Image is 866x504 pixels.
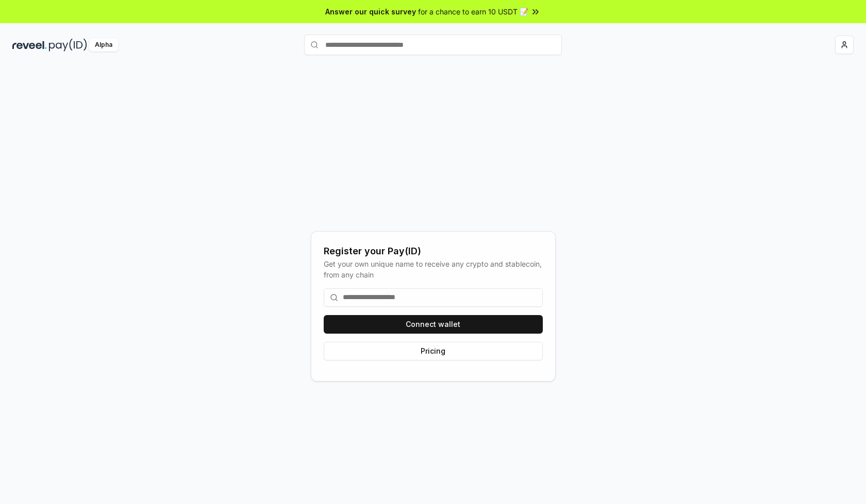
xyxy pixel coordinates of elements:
[324,258,543,280] div: Get your own unique name to receive any crypto and stablecoin, from any chain
[325,6,416,17] span: Answer our quick survey
[324,244,543,258] div: Register your Pay(ID)
[89,39,118,51] div: Alpha
[49,39,87,51] img: pay_id
[418,6,528,17] span: for a chance to earn 10 USDT 📝
[324,315,543,334] button: Connect wallet
[12,39,47,51] img: reveel_dark
[324,342,543,360] button: Pricing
